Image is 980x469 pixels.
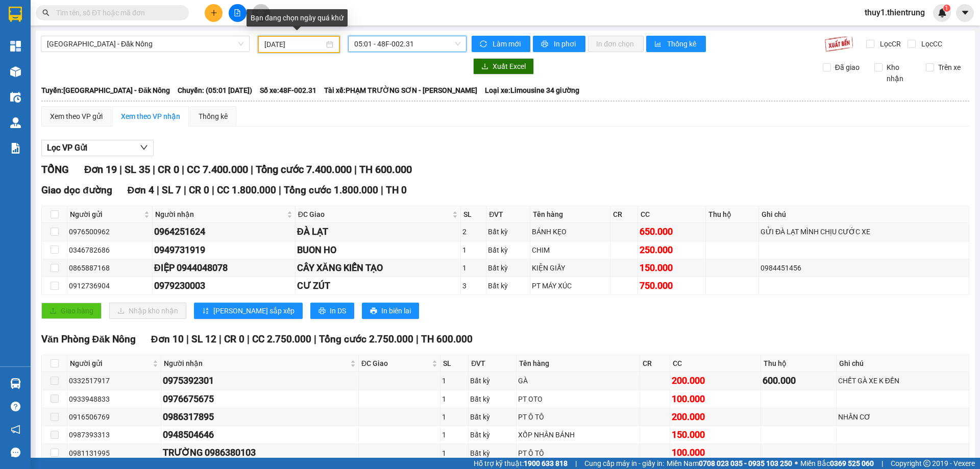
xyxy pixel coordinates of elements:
span: plus [210,9,217,16]
span: [PERSON_NAME] sắp xếp [213,305,295,316]
div: NHÂN CƠ [838,411,967,423]
span: | [881,458,883,469]
span: Người gửi [70,209,142,220]
b: Tuyến: [GEOGRAPHIC_DATA] - Đăk Nông [41,86,170,94]
img: warehouse-icon [10,66,21,77]
div: Bất kỳ [470,429,514,440]
strong: 0369 525 060 [830,459,874,467]
span: | [381,184,383,196]
span: Hà Nội - Đăk Nông [47,36,243,52]
div: 600.000 [763,374,834,388]
span: SL 7 [162,184,181,196]
button: printerIn phơi [533,36,585,52]
span: In biên lai [381,305,411,316]
span: notification [11,425,20,434]
span: | [184,184,186,196]
div: 0986317895 [163,410,357,424]
div: KIỆN GIẤY [532,262,609,274]
div: 0916506769 [69,411,159,423]
span: Lọc VP Gửi [47,141,87,154]
span: | [212,184,214,196]
button: sort-ascending[PERSON_NAME] sắp xếp [194,303,303,319]
div: GỬI ĐÀ LẠT MÌNH CHỊU CƯỚC XE [761,226,967,237]
th: Tên hàng [530,206,611,223]
th: Tên hàng [517,355,640,372]
div: Xem theo VP gửi [50,111,103,122]
button: Lọc VP Gửi [41,140,154,156]
span: ĐC Giao [361,358,430,369]
input: Tìm tên, số ĐT hoặc mã đơn [56,7,177,18]
span: Lọc CC [917,38,944,50]
div: 0948504646 [163,428,357,442]
span: sort-ascending [202,307,209,315]
button: downloadNhập kho nhận [109,303,186,319]
span: Người nhận [164,358,348,369]
div: 0984451456 [761,262,967,274]
img: warehouse-icon [10,117,21,128]
img: warehouse-icon [10,92,21,103]
span: 1 [945,5,948,12]
div: 1 [442,411,467,423]
span: thuy1.thientrung [856,6,933,19]
div: Thống kê [199,111,228,122]
button: aim [252,4,270,22]
span: sync [480,40,488,48]
span: | [314,333,316,345]
span: | [279,184,281,196]
span: printer [541,40,550,48]
th: ĐVT [486,206,530,223]
div: 1 [442,448,467,459]
div: 650.000 [640,225,704,239]
span: CR 0 [158,163,179,176]
div: PT OTO [518,393,638,405]
div: 1 [462,262,484,274]
span: In phơi [554,38,577,50]
span: | [119,163,122,176]
div: XỐP NHÂN BÁNH [518,429,638,440]
span: Thống kê [667,38,698,50]
div: PT Ô TÔ [518,411,638,423]
div: 0865887168 [69,262,151,274]
span: file-add [234,9,241,16]
div: Bất kỳ [470,393,514,405]
span: Hỗ trợ kỹ thuật: [474,458,568,469]
div: 0981131995 [69,448,159,459]
div: 750.000 [640,279,704,293]
div: 2 [462,226,484,237]
div: 0975392301 [163,374,357,388]
div: 0949731919 [154,243,293,257]
strong: 1900 633 818 [524,459,568,467]
th: SL [461,206,486,223]
span: | [416,333,419,345]
span: Tài xế: PHẠM TRƯỜNG SƠN - [PERSON_NAME] [324,85,477,96]
div: 0912736904 [69,280,151,291]
div: PT Ô TÔ [518,448,638,459]
span: CC 7.400.000 [187,163,248,176]
div: 0346782686 [69,244,151,256]
th: CC [670,355,761,372]
div: ĐÀ LẠT [297,225,459,239]
span: | [575,458,577,469]
div: 200.000 [672,410,759,424]
div: 0979230003 [154,279,293,293]
span: ⚪️ [795,461,798,465]
button: uploadGiao hàng [41,303,102,319]
span: question-circle [11,402,20,411]
span: | [153,163,155,176]
span: Giao dọc đường [41,184,112,196]
div: 0976500962 [69,226,151,237]
img: solution-icon [10,143,21,154]
input: 06/08/2025 [264,39,324,50]
span: Tổng cước 7.400.000 [256,163,352,176]
span: | [354,163,357,176]
div: Bất kỳ [488,280,528,291]
div: Bạn đang chọn ngày quá khứ [247,9,348,27]
img: logo-vxr [9,7,22,22]
div: Bất kỳ [488,226,528,237]
div: 1 [442,393,467,405]
span: 05:01 - 48F-002.31 [354,36,460,52]
div: Bất kỳ [488,244,528,256]
span: Đơn 10 [151,333,184,345]
span: Chuyến: (05:01 [DATE]) [178,85,252,96]
span: caret-down [961,8,970,17]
